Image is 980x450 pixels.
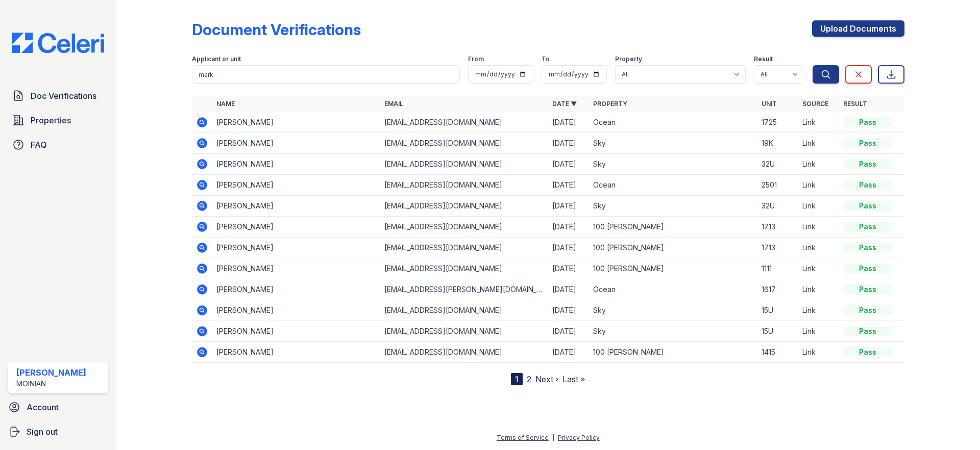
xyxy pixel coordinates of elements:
[762,100,777,108] a: Unit
[843,138,892,148] div: Pass
[798,237,839,258] td: Link
[212,279,380,300] td: [PERSON_NAME]
[757,196,798,217] td: 32U
[757,258,798,279] td: 1111
[802,100,828,108] a: Source
[212,175,380,196] td: [PERSON_NAME]
[757,300,798,321] td: 15U
[798,258,839,279] td: Link
[843,222,892,232] div: Pass
[380,342,548,363] td: [EMAIL_ADDRESS][DOMAIN_NAME]
[212,300,380,321] td: [PERSON_NAME]
[212,112,380,133] td: [PERSON_NAME]
[757,279,798,300] td: 1617
[548,258,589,279] td: [DATE]
[843,180,892,190] div: Pass
[27,401,59,413] span: Account
[548,196,589,217] td: [DATE]
[212,217,380,237] td: [PERSON_NAME]
[212,196,380,217] td: [PERSON_NAME]
[589,342,757,363] td: 100 [PERSON_NAME]
[380,300,548,321] td: [EMAIL_ADDRESS][DOMAIN_NAME]
[615,55,642,63] label: Property
[757,154,798,175] td: 32U
[548,175,589,196] td: [DATE]
[593,100,627,108] a: Property
[552,100,577,108] a: Date ▼
[843,243,892,253] div: Pass
[212,133,380,154] td: [PERSON_NAME]
[589,133,757,154] td: Sky
[548,342,589,363] td: [DATE]
[589,321,757,342] td: Sky
[589,196,757,217] td: Sky
[757,321,798,342] td: 15U
[4,33,112,53] img: CE_Logo_Blue-a8612792a0a2168367f1c8372b55b34899dd931a85d93a1a3d3e32e68fde9ad4.png
[843,117,892,127] div: Pass
[380,258,548,279] td: [EMAIL_ADDRESS][DOMAIN_NAME]
[384,100,403,108] a: Email
[4,421,112,442] a: Sign out
[16,379,86,389] div: Moinian
[798,217,839,237] td: Link
[757,175,798,196] td: 2501
[380,133,548,154] td: [EMAIL_ADDRESS][DOMAIN_NAME]
[843,201,892,211] div: Pass
[798,300,839,321] td: Link
[589,279,757,300] td: Ocean
[27,426,58,438] span: Sign out
[589,112,757,133] td: Ocean
[380,154,548,175] td: [EMAIL_ADDRESS][DOMAIN_NAME]
[535,374,558,384] a: Next ›
[843,100,867,108] a: Result
[757,112,798,133] td: 1725
[497,434,549,441] a: Terms of Service
[8,135,108,155] a: FAQ
[843,284,892,295] div: Pass
[757,217,798,237] td: 1713
[212,154,380,175] td: [PERSON_NAME]
[192,20,361,39] div: Document Verifications
[843,159,892,169] div: Pass
[589,300,757,321] td: Sky
[8,110,108,130] a: Properties
[8,86,108,106] a: Doc Verifications
[589,154,757,175] td: Sky
[589,237,757,258] td: 100 [PERSON_NAME]
[380,279,548,300] td: [EMAIL_ADDRESS][PERSON_NAME][DOMAIN_NAME]
[468,55,484,63] label: From
[798,321,839,342] td: Link
[31,139,47,151] span: FAQ
[380,175,548,196] td: [EMAIL_ADDRESS][DOMAIN_NAME]
[380,237,548,258] td: [EMAIL_ADDRESS][DOMAIN_NAME]
[212,321,380,342] td: [PERSON_NAME]
[380,196,548,217] td: [EMAIL_ADDRESS][DOMAIN_NAME]
[757,237,798,258] td: 1713
[843,305,892,315] div: Pass
[843,326,892,336] div: Pass
[548,300,589,321] td: [DATE]
[798,342,839,363] td: Link
[548,133,589,154] td: [DATE]
[4,397,112,417] a: Account
[798,175,839,196] td: Link
[212,258,380,279] td: [PERSON_NAME]
[380,112,548,133] td: [EMAIL_ADDRESS][DOMAIN_NAME]
[192,65,460,84] input: Search by name, email, or unit number
[589,175,757,196] td: Ocean
[31,114,71,126] span: Properties
[812,20,904,37] a: Upload Documents
[216,100,235,108] a: Name
[511,373,523,385] div: 1
[798,196,839,217] td: Link
[548,237,589,258] td: [DATE]
[589,217,757,237] td: 100 [PERSON_NAME]
[757,133,798,154] td: 19K
[843,347,892,357] div: Pass
[548,154,589,175] td: [DATE]
[798,112,839,133] td: Link
[798,133,839,154] td: Link
[380,217,548,237] td: [EMAIL_ADDRESS][DOMAIN_NAME]
[380,321,548,342] td: [EMAIL_ADDRESS][DOMAIN_NAME]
